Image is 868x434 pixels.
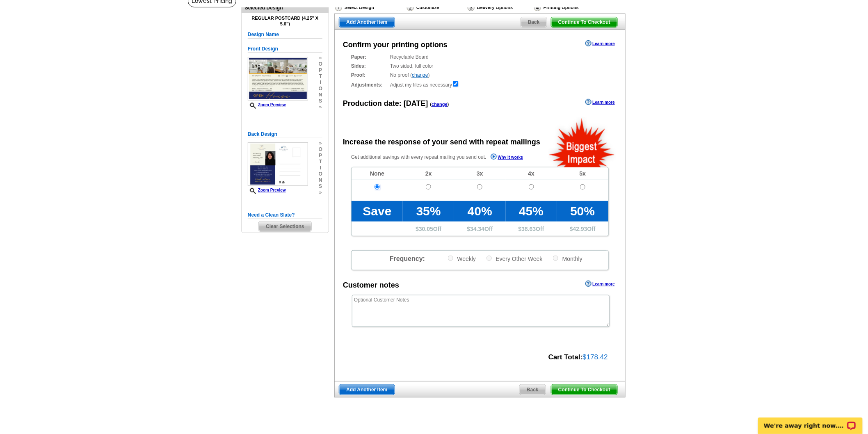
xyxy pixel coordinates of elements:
img: biggestImpact.png [548,117,616,167]
span: t [319,159,322,165]
img: small-thumb.jpg [248,142,308,186]
td: $ Off [506,222,557,236]
td: 45% [506,201,557,222]
iframe: LiveChat chat widget [753,408,868,434]
span: 34.34 [470,226,484,232]
img: Delivery Options [468,4,475,11]
span: p [319,153,322,159]
span: » [319,55,322,61]
span: [DATE] [404,99,428,107]
div: Increase the response of your send with repeat mailings [343,137,540,148]
td: 2x [403,167,454,180]
td: 3x [454,167,505,180]
span: Continue To Checkout [551,17,617,27]
span: o [319,171,322,177]
img: Select Design [335,4,342,11]
div: Delivery Options [467,3,533,14]
a: Add Another Item [339,17,395,27]
span: n [319,177,322,183]
div: Selected Design [242,4,329,11]
img: small-thumb.jpg [248,57,308,101]
span: Frequency: [390,255,425,262]
span: » [319,140,322,146]
span: Back [520,385,546,395]
label: Monthly [552,255,582,263]
td: 4x [506,167,557,180]
label: Weekly [447,255,476,263]
img: Printing Options & Summary [534,4,541,11]
a: change [432,102,448,107]
span: i [319,165,322,171]
p: Get additional savings with every repeat mailing you send out. [351,153,541,162]
span: Back [521,17,547,27]
a: Back [521,17,547,27]
img: Customize [407,4,414,11]
a: Learn more [585,40,615,47]
td: $ Off [557,222,608,236]
td: 50% [557,201,608,222]
a: Learn more [585,281,615,287]
strong: Cart Total: [548,353,583,361]
div: Two sided, full color [351,62,609,70]
div: No proof ( ) [351,71,609,79]
input: Monthly [553,256,558,261]
a: Zoom Preview [248,103,286,107]
a: Back [519,384,546,395]
span: Clear Selections [259,222,311,231]
h5: Back Design [248,130,322,138]
span: t [319,73,322,80]
h5: Design Name [248,31,322,39]
strong: Proof: [351,71,388,79]
span: o [319,146,322,153]
div: Recyclable Board [351,53,609,61]
span: o [319,61,322,67]
div: Production date: [343,98,449,109]
span: 38.63 [521,226,536,232]
td: Save [352,201,403,222]
span: Add Another Item [339,385,394,395]
h5: Need a Clean Slate? [248,211,322,219]
h5: Front Design [248,45,322,53]
a: change [412,72,428,78]
span: $178.42 [583,353,608,361]
label: Every Other Week [486,255,543,263]
div: Adjust my files as necessary [351,80,609,89]
td: $ Off [403,222,454,236]
input: Every Other Week [487,256,492,261]
span: 42.93 [573,226,587,232]
td: $ Off [454,222,505,236]
div: Printing Options [533,3,605,14]
span: s [319,98,322,104]
span: o [319,86,322,92]
strong: Paper: [351,53,388,61]
strong: Sides: [351,62,388,70]
td: 35% [403,201,454,222]
span: Continue To Checkout [551,385,617,395]
span: » [319,190,322,196]
span: n [319,92,322,98]
a: Add Another Item [339,384,395,395]
div: Customize [406,3,467,11]
span: i [319,80,322,86]
div: Customer notes [343,280,399,291]
div: Select Design [334,3,406,14]
a: Why it works [491,153,523,162]
span: Add Another Item [339,17,394,27]
td: 40% [454,201,505,222]
a: Learn more [585,99,615,105]
td: 5x [557,167,608,180]
td: None [352,167,403,180]
span: p [319,67,322,73]
div: Confirm your printing options [343,39,448,50]
input: Weekly [448,256,453,261]
span: s [319,183,322,190]
a: Zoom Preview [248,188,286,192]
span: 30.05 [419,226,433,232]
span: ( ) [430,102,449,107]
strong: Adjustments: [351,81,388,89]
span: » [319,104,322,110]
h4: Regular Postcard (4.25" x 5.6") [248,16,322,26]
